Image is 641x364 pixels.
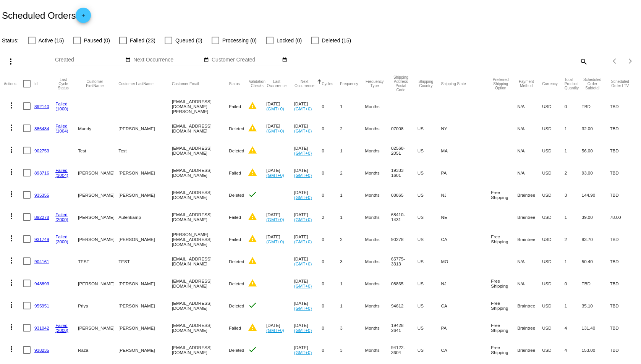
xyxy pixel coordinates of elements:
[78,206,118,228] mat-cell: [PERSON_NAME]
[6,57,15,66] mat-icon: more_vert
[565,72,582,95] mat-header-cell: Total Product Quantity
[365,95,391,117] mat-cell: Months
[441,339,491,361] mat-cell: CA
[322,139,340,162] mat-cell: 0
[7,123,16,132] mat-icon: more_vert
[582,317,610,339] mat-cell: 131.40
[34,303,49,308] a: 955951
[391,75,411,92] button: Change sorting for ShippingPostcode
[34,281,49,286] a: 948893
[2,37,19,44] span: Status:
[55,234,68,239] a: Failed
[365,162,391,184] mat-cell: Months
[365,317,391,339] mat-cell: Months
[418,294,441,317] mat-cell: US
[418,139,441,162] mat-cell: US
[266,95,294,117] mat-cell: [DATE]
[266,173,284,178] a: (GMT+0)
[282,57,287,63] mat-icon: date_range
[118,184,172,206] mat-cell: [PERSON_NAME]
[322,339,340,361] mat-cell: 0
[229,237,241,242] span: Failed
[340,317,365,339] mat-cell: 3
[340,206,365,228] mat-cell: 1
[418,79,434,88] button: Change sorting for ShippingCountry
[441,206,491,228] mat-cell: NE
[610,339,637,361] mat-cell: TBD
[607,53,623,69] button: Previous page
[248,212,257,221] mat-icon: warning
[623,53,638,69] button: Next page
[294,184,322,206] mat-cell: [DATE]
[34,170,49,175] a: 893716
[34,237,49,242] a: 931749
[125,57,131,63] mat-icon: date_range
[340,117,365,139] mat-cell: 2
[517,317,542,339] mat-cell: Braintree
[7,167,16,176] mat-icon: more_vert
[229,215,241,220] span: Failed
[322,228,340,250] mat-cell: 0
[340,272,365,294] mat-cell: 1
[441,117,491,139] mat-cell: NY
[365,294,391,317] mat-cell: Months
[517,184,542,206] mat-cell: Braintree
[565,139,582,162] mat-cell: 1
[229,148,244,153] span: Deleted
[322,117,340,139] mat-cell: 0
[55,328,68,333] a: (2000)
[322,294,340,317] mat-cell: 0
[441,81,466,86] button: Change sorting for ShippingState
[78,250,118,272] mat-cell: TEST
[391,317,418,339] mat-cell: 19428-2641
[34,193,49,197] a: 935355
[84,36,110,45] span: Paused (0)
[542,339,565,361] mat-cell: USD
[365,79,384,88] button: Change sorting for FrequencyType
[34,148,49,153] a: 902753
[229,193,244,197] span: Deleted
[266,206,294,228] mat-cell: [DATE]
[542,162,565,184] mat-cell: USD
[294,162,322,184] mat-cell: [DATE]
[294,339,322,361] mat-cell: [DATE]
[582,78,603,90] button: Change sorting for Subtotal
[391,117,418,139] mat-cell: 07008
[172,228,229,250] mat-cell: [PERSON_NAME][EMAIL_ADDRESS][DOMAIN_NAME]
[610,139,637,162] mat-cell: TBD
[441,139,491,162] mat-cell: MA
[78,117,118,139] mat-cell: Mandy
[55,168,68,173] a: Failed
[39,36,64,45] span: Active (15)
[322,250,340,272] mat-cell: 0
[517,206,542,228] mat-cell: Braintree
[340,228,365,250] mat-cell: 2
[365,139,391,162] mat-cell: Months
[418,206,441,228] mat-cell: US
[204,57,209,63] mat-icon: date_range
[55,212,68,217] a: Failed
[266,162,294,184] mat-cell: [DATE]
[294,328,312,333] a: (GMT+0)
[34,348,49,353] a: 938235
[542,139,565,162] mat-cell: USD
[610,317,637,339] mat-cell: TBD
[491,184,517,206] mat-cell: Free Shipping
[565,339,582,361] mat-cell: 4
[517,162,542,184] mat-cell: N/A
[118,294,172,317] mat-cell: [PERSON_NAME]
[418,228,441,250] mat-cell: US
[172,317,229,339] mat-cell: [EMAIL_ADDRESS][DOMAIN_NAME]
[133,57,202,63] input: Next Occurrence
[441,162,491,184] mat-cell: PA
[55,123,68,128] a: Failed
[517,117,542,139] mat-cell: N/A
[517,139,542,162] mat-cell: N/A
[34,126,49,131] a: 886484
[517,79,535,88] button: Change sorting for PaymentMethod.Type
[266,228,294,250] mat-cell: [DATE]
[7,278,16,287] mat-icon: more_vert
[565,317,582,339] mat-cell: 4
[441,250,491,272] mat-cell: MO
[542,117,565,139] mat-cell: USD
